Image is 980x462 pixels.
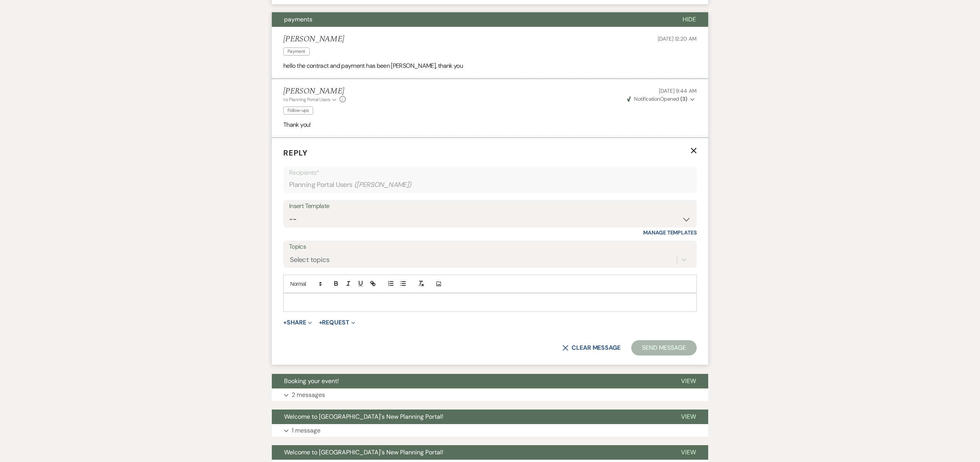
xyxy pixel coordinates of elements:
[659,87,697,94] span: [DATE] 9:44 AM
[658,35,697,42] span: [DATE] 12:20 AM
[272,445,669,460] button: Welcome to [GEOGRAPHIC_DATA]'s New Planning Portal!
[289,241,691,252] label: Topics
[354,180,412,190] span: ( [PERSON_NAME] )
[272,388,708,401] button: 2 messages
[284,15,312,23] span: payments
[283,319,312,326] button: Share
[272,410,669,424] button: Welcome to [GEOGRAPHIC_DATA]'s New Planning Portal!
[631,340,697,356] button: Send Message
[283,120,697,130] p: Thank you!
[319,319,322,326] span: +
[562,345,621,351] button: Clear message
[283,97,330,103] span: to: Planning Portal Users
[272,12,670,27] button: payments
[283,34,344,44] h5: [PERSON_NAME]
[669,374,708,388] button: View
[283,148,308,158] span: Reply
[643,229,697,236] a: Manage Templates
[669,410,708,424] button: View
[290,255,330,265] div: Select topics
[272,424,708,437] button: 1 message
[626,95,697,103] button: NotificationOpened (3)
[292,390,325,400] p: 2 messages
[289,168,691,178] p: Recipients*
[681,413,696,421] span: View
[292,426,320,436] p: 1 message
[283,96,338,103] button: to: Planning Portal Users
[627,95,687,102] span: Opened
[283,87,346,96] h5: [PERSON_NAME]
[634,95,660,102] span: Notification
[681,448,696,456] span: View
[284,448,443,456] span: Welcome to [GEOGRAPHIC_DATA]'s New Planning Portal!
[683,15,696,23] span: Hide
[283,48,310,56] span: Payment
[284,377,339,385] span: Booking your event!
[284,413,443,421] span: Welcome to [GEOGRAPHIC_DATA]'s New Planning Portal!
[669,445,708,460] button: View
[283,319,287,326] span: +
[272,374,669,388] button: Booking your event!
[283,106,313,115] span: Follow-ups
[670,12,708,27] button: Hide
[680,95,687,102] strong: ( 3 )
[319,319,355,326] button: Request
[289,177,691,192] div: Planning Portal Users
[681,377,696,385] span: View
[289,201,691,212] div: Insert Template
[283,61,697,71] p: hello the contract and payment has been [PERSON_NAME], thank you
